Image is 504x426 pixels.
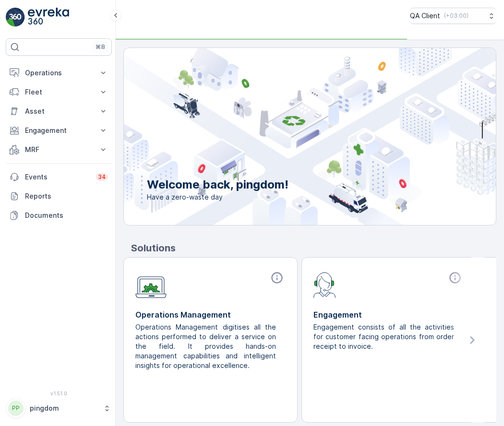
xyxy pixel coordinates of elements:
p: Operations Management [135,309,286,320]
p: Operations Management digitises all the actions performed to deliver a service on the field. It p... [135,322,278,370]
button: MRF [6,140,112,159]
button: Operations [6,63,112,83]
button: Asset [6,102,112,121]
button: PPpingdom [6,398,112,418]
button: QA Client(+03:00) [410,8,496,24]
img: module-icon [135,271,167,298]
p: pingdom [30,403,98,413]
img: logo_light-DOdMpM7g.png [28,8,69,27]
p: Engagement [313,309,464,320]
p: Welcome back, pingdom! [147,177,288,192]
p: MRF [25,145,93,154]
a: Documents [6,206,112,225]
button: Fleet [6,83,112,102]
p: 34 [98,173,106,181]
span: Have a zero-waste day [147,192,288,202]
a: Events34 [6,167,112,187]
p: ⌘B [96,43,105,51]
p: ( +03:00 ) [444,12,468,20]
p: Fleet [25,87,93,97]
p: Events [25,172,90,182]
div: PP [8,401,24,416]
p: Documents [25,211,108,220]
img: module-icon [313,271,336,298]
p: Engagement [25,126,93,135]
p: QA Client [410,11,440,21]
p: Asset [25,106,93,116]
button: Engagement [6,121,112,140]
p: Reports [25,191,108,201]
span: v 1.51.0 [6,390,112,396]
a: Reports [6,187,112,206]
p: Engagement consists of all the activities for customer facing operations from order receipt to in... [313,322,456,351]
img: logo [6,8,25,27]
p: Operations [25,68,93,78]
img: city illustration [81,48,496,225]
p: Solutions [131,241,496,255]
